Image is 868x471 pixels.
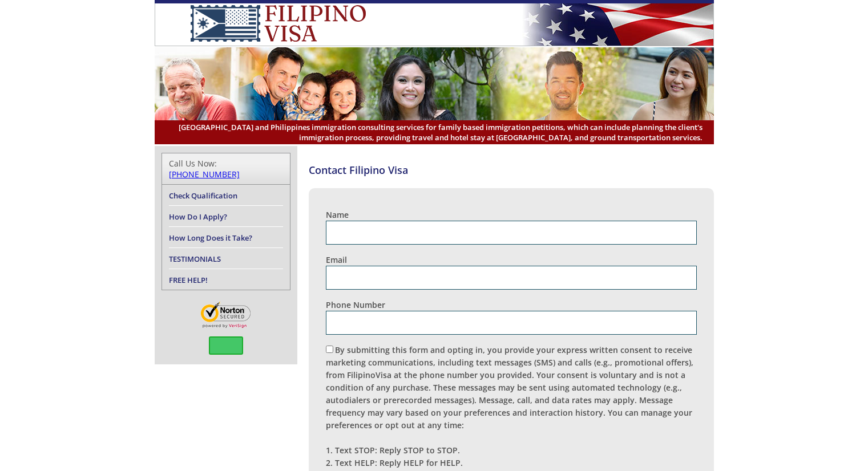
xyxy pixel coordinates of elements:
a: [PHONE_NUMBER] [169,169,240,180]
a: Check Qualification [169,190,237,201]
a: FREE HELP! [169,275,208,285]
div: Call Us Now: [169,158,283,180]
input: By submitting this form and opting in, you provide your express written consent to receive market... [326,346,333,353]
a: How Do I Apply? [169,212,227,222]
a: TESTIMONIALS [169,254,221,264]
span: [GEOGRAPHIC_DATA] and Philippines immigration consulting services for family based immigration pe... [166,122,703,143]
label: Phone Number [326,299,385,310]
label: Email [326,254,347,265]
h4: Contact Filipino Visa [309,163,714,177]
label: Name [326,209,349,220]
a: How Long Does it Take? [169,233,252,243]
